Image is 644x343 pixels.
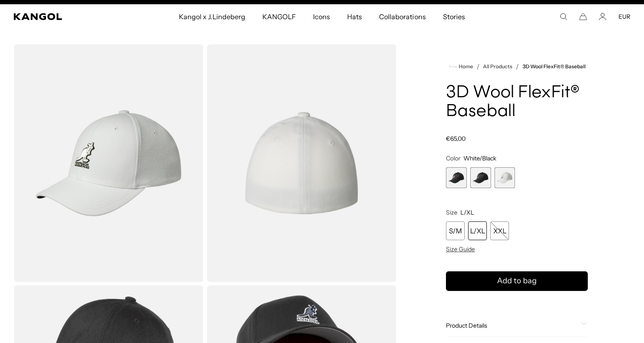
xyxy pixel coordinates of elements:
[460,209,474,216] span: L/XL
[254,4,305,29] a: KANGOLF
[339,4,371,29] a: Hats
[470,167,491,188] div: 2 of 3
[446,209,457,216] span: Size
[379,4,425,29] span: Collaborations
[434,4,474,29] a: Stories
[14,13,118,20] a: Kangol
[170,4,254,29] a: Kangol x J.Lindeberg
[560,13,567,20] summary: Search here
[347,4,362,29] span: Hats
[446,271,588,291] button: Add to bag
[599,13,607,20] a: Account
[371,4,434,29] a: Collaborations
[523,64,586,70] a: 3D Wool FlexFit® Baseball
[490,221,509,240] div: XXL
[446,167,467,188] label: Black
[313,4,330,29] span: Icons
[14,44,204,282] img: color-white-black
[446,245,475,253] span: Size Guide
[446,135,466,142] span: €65,00
[446,221,465,240] div: S/M
[262,4,296,29] span: KANGOLF
[494,167,515,188] div: 3 of 3
[468,221,487,240] div: L/XL
[483,64,512,70] a: All Products
[463,154,496,162] span: White/Black
[207,44,397,282] img: color-white-black
[305,4,339,29] a: Icons
[446,84,588,121] h1: 3D Wool FlexFit® Baseball
[470,167,491,188] label: Black/Black
[446,167,467,188] div: 1 of 3
[446,154,460,162] span: Color
[446,322,578,329] span: Product Details
[449,63,473,70] a: Home
[494,167,515,188] label: White/Black
[497,275,537,287] span: Add to bag
[512,61,519,72] li: /
[457,64,473,70] span: Home
[579,13,587,20] button: Cart
[179,4,245,29] span: Kangol x J.Lindeberg
[618,13,630,20] button: EUR
[473,61,480,72] li: /
[446,61,588,72] nav: breadcrumbs
[443,4,465,29] span: Stories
